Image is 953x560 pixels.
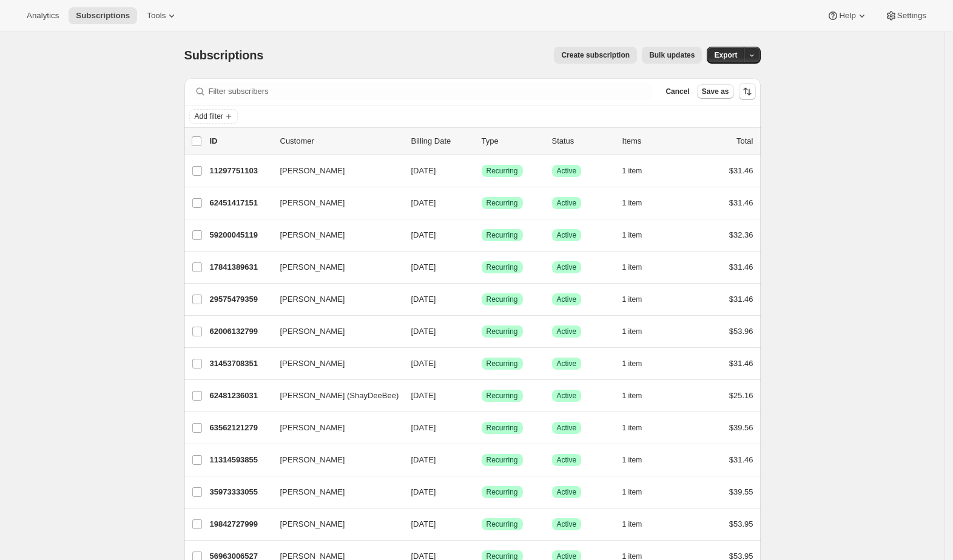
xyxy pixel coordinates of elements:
span: [PERSON_NAME] [280,325,345,338]
button: 1 item [622,291,656,308]
span: Tools [147,11,166,21]
span: Recurring [487,391,518,401]
p: 63562121279 [210,422,271,434]
span: [PERSON_NAME] [280,165,345,177]
input: Filter subscribers [209,83,654,100]
button: Tools [140,7,185,24]
span: [PERSON_NAME] (ShayDeeBee) [280,390,399,402]
span: [PERSON_NAME] [280,261,345,273]
button: 1 item [622,387,656,404]
span: Recurring [487,487,518,497]
button: [PERSON_NAME] [273,482,394,502]
button: [PERSON_NAME] [273,161,394,181]
span: [PERSON_NAME] [280,293,345,305]
span: [DATE] [411,423,436,432]
button: 1 item [622,419,656,436]
span: Active [557,359,577,368]
p: 62451417151 [210,197,271,209]
span: [PERSON_NAME] [280,422,345,434]
span: Recurring [487,423,518,433]
span: Recurring [487,455,518,465]
p: 31453708351 [210,358,271,370]
p: 11314593855 [210,454,271,466]
button: Bulk updates [642,47,702,64]
button: Create subscription [554,47,637,64]
button: [PERSON_NAME] [273,515,394,534]
span: Recurring [487,230,518,240]
div: 62006132799[PERSON_NAME][DATE]SuccessRecurringSuccessActive1 item$53.96 [210,323,753,340]
span: Active [557,230,577,240]
span: 1 item [622,359,642,368]
p: Total [736,135,753,147]
span: [DATE] [411,230,436,239]
div: 17841389631[PERSON_NAME][DATE]SuccessRecurringSuccessActive1 item$31.46 [210,259,753,276]
p: Billing Date [411,135,472,147]
span: Create subscription [561,50,630,60]
p: 35973333055 [210,486,271,498]
span: 1 item [622,262,642,272]
span: Recurring [487,295,518,304]
span: [DATE] [411,519,436,528]
div: 63562121279[PERSON_NAME][DATE]SuccessRecurringSuccessActive1 item$39.56 [210,419,753,436]
button: 1 item [622,452,656,468]
div: 59200045119[PERSON_NAME][DATE]SuccessRecurringSuccessActive1 item$32.36 [210,227,753,244]
span: Add filter [195,112,223,121]
span: Recurring [487,262,518,272]
span: Analytics [27,11,59,21]
button: 1 item [622,195,656,212]
span: Active [557,391,577,401]
span: $32.36 [729,230,753,239]
div: 35973333055[PERSON_NAME][DATE]SuccessRecurringSuccessActive1 item$39.55 [210,484,753,501]
span: Save as [702,87,729,96]
p: 19842727999 [210,518,271,530]
p: 62481236031 [210,390,271,402]
span: Settings [897,11,926,21]
span: $53.95 [729,519,753,528]
button: 1 item [622,227,656,244]
span: [PERSON_NAME] [280,454,345,466]
span: [DATE] [411,327,436,336]
span: Recurring [487,166,518,176]
p: 11297751103 [210,165,271,177]
p: 29575479359 [210,293,271,305]
span: 1 item [622,327,642,336]
button: Analytics [19,7,66,24]
span: Help [839,11,855,21]
button: Settings [878,7,934,24]
div: Items [622,135,683,147]
span: $31.46 [729,262,753,272]
span: $39.55 [729,487,753,496]
span: [DATE] [411,455,436,464]
span: [PERSON_NAME] [280,486,345,498]
span: Active [557,295,577,304]
span: [DATE] [411,359,436,368]
button: Add filter [189,109,238,124]
span: Active [557,423,577,433]
span: Export [714,50,737,60]
div: 62481236031[PERSON_NAME] (ShayDeeBee)[DATE]SuccessRecurringSuccessActive1 item$25.16 [210,387,753,404]
span: $25.16 [729,391,753,400]
span: 1 item [622,230,642,240]
div: IDCustomerBilling DateTypeStatusItemsTotal [210,135,753,147]
button: [PERSON_NAME] [273,418,394,438]
button: 1 item [622,516,656,533]
div: 29575479359[PERSON_NAME][DATE]SuccessRecurringSuccessActive1 item$31.46 [210,291,753,308]
span: Bulk updates [649,50,695,60]
button: [PERSON_NAME] [273,450,394,470]
span: 1 item [622,519,642,529]
span: Active [557,166,577,176]
button: 1 item [622,323,656,340]
button: [PERSON_NAME] [273,322,394,341]
div: Type [482,135,542,147]
span: $31.46 [729,198,753,207]
button: 1 item [622,484,656,501]
button: 1 item [622,162,656,179]
span: [DATE] [411,487,436,496]
button: 1 item [622,355,656,372]
span: [PERSON_NAME] [280,358,345,370]
span: [DATE] [411,391,436,400]
span: 1 item [622,391,642,401]
p: Customer [280,135,402,147]
p: 59200045119 [210,229,271,241]
span: 1 item [622,423,642,433]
